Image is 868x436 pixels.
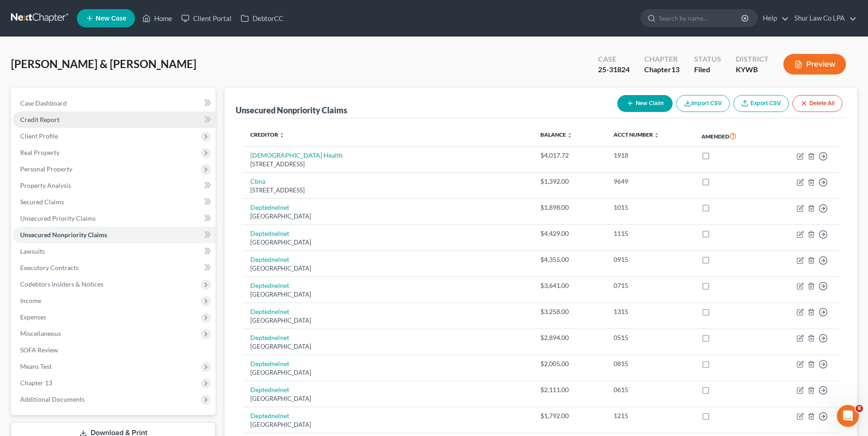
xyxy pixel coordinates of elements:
a: Deptednelnet [250,229,289,237]
a: Deptednelnet [250,282,289,289]
i: unfold_more [279,133,285,138]
div: 1215 [614,411,687,420]
a: Credit Report [13,112,216,128]
div: $2,005.00 [540,359,599,368]
span: Secured Claims [20,198,64,206]
span: Executory Contracts [20,264,79,271]
div: [GEOGRAPHIC_DATA] [250,394,526,403]
span: 8 [856,405,863,412]
span: 13 [671,65,679,74]
a: Shur Law Co LPA [790,10,857,27]
div: 1115 [614,229,687,238]
a: SOFA Review [13,342,216,358]
button: New Claim [617,95,673,112]
div: District [736,54,769,64]
div: $4,429.00 [540,229,599,238]
span: Lawsuits [20,247,45,255]
span: Income [20,297,41,304]
a: Creditor unfold_more [250,131,285,138]
div: [GEOGRAPHIC_DATA] [250,342,526,351]
span: SOFA Review [20,346,58,354]
div: 0915 [614,255,687,264]
a: Unsecured Priority Claims [13,210,216,227]
div: [GEOGRAPHIC_DATA] [250,420,526,429]
a: Deptednelnet [250,203,289,211]
a: Cbna [250,177,265,185]
a: Deptednelnet [250,360,289,367]
a: Deptednelnet [250,386,289,393]
a: Deptednelnet [250,308,289,315]
a: Deptednelnet [250,334,289,341]
div: 0815 [614,359,687,368]
div: 1315 [614,307,687,316]
div: 0615 [614,385,687,394]
div: [GEOGRAPHIC_DATA] [250,290,526,299]
span: [PERSON_NAME] & [PERSON_NAME] [11,57,196,70]
div: Case [598,54,630,64]
a: Acct Number unfold_more [614,131,659,138]
div: $4,355.00 [540,255,599,264]
span: Means Test [20,362,52,370]
th: Amended [694,126,767,147]
button: Preview [783,54,846,74]
iframe: Intercom live chat [837,405,859,427]
span: Client Profile [20,132,58,140]
div: KYWB [736,64,769,75]
a: Deptednelnet [250,255,289,263]
div: Filed [694,64,721,75]
div: [GEOGRAPHIC_DATA] [250,316,526,325]
div: $4,017.72 [540,151,599,160]
span: Real Property [20,149,59,156]
span: Unsecured Priority Claims [20,214,96,222]
div: $3,258.00 [540,307,599,316]
a: DebtorCC [236,10,288,27]
div: 0715 [614,281,687,290]
a: Balance unfold_more [540,131,572,138]
div: 1015 [614,203,687,212]
span: Unsecured Nonpriority Claims [20,231,107,239]
div: $1,898.00 [540,203,599,212]
div: $1,392.00 [540,177,599,186]
div: 25-31824 [598,64,630,75]
a: Executory Contracts [13,260,216,276]
i: unfold_more [567,133,572,138]
input: Search by name... [659,10,743,27]
div: [STREET_ADDRESS] [250,186,526,195]
div: [GEOGRAPHIC_DATA] [250,264,526,273]
span: Property Analysis [20,181,71,189]
span: Additional Documents [20,395,85,403]
div: [STREET_ADDRESS] [250,160,526,169]
a: Case Dashboard [13,95,216,112]
div: $3,641.00 [540,281,599,290]
span: Codebtors Insiders & Notices [20,280,103,288]
div: [GEOGRAPHIC_DATA] [250,368,526,377]
a: Client Portal [177,10,236,27]
span: Expenses [20,313,46,321]
div: $2,894.00 [540,333,599,342]
div: Status [694,54,721,64]
a: Lawsuits [13,243,216,260]
a: Secured Claims [13,194,216,210]
span: Chapter 13 [20,379,52,387]
a: Export CSV [733,95,789,112]
div: 1918 [614,151,687,160]
a: Property Analysis [13,177,216,194]
span: Miscellaneous [20,330,61,337]
button: Delete All [793,95,842,112]
div: [GEOGRAPHIC_DATA] [250,212,526,221]
div: Chapter [644,64,679,75]
span: Personal Property [20,165,72,173]
div: [GEOGRAPHIC_DATA] [250,238,526,247]
div: $1,792.00 [540,411,599,420]
div: Unsecured Nonpriority Claims [236,105,347,116]
div: 0515 [614,333,687,342]
a: Deptednelnet [250,412,289,420]
span: Case Dashboard [20,99,67,107]
a: Unsecured Nonpriority Claims [13,227,216,243]
a: Home [138,10,177,27]
a: [DEMOGRAPHIC_DATA] Health [250,151,343,159]
div: $2,111.00 [540,385,599,394]
span: New Case [96,15,126,22]
div: 9649 [614,177,687,186]
button: Import CSV [676,95,730,112]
